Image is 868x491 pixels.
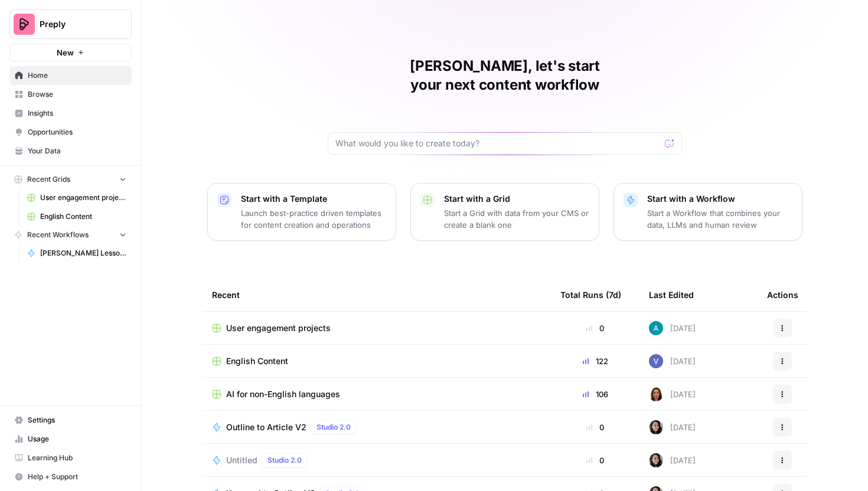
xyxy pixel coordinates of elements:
[649,453,696,467] div: [DATE]
[212,453,541,467] a: UntitledStudio 2.0
[767,279,798,311] div: Actions
[241,207,386,231] p: Launch best-practice driven templates for content creation and operations
[28,434,126,444] span: Usage
[28,70,126,81] span: Home
[22,244,132,263] a: [PERSON_NAME] Lesson Insights Insertion
[22,188,132,207] a: User engagement projects
[560,279,621,311] div: Total Runs (7d)
[560,322,630,334] div: 0
[40,18,111,30] span: Preply
[9,171,132,188] button: Recent Grids
[649,387,663,401] img: 4vynenhqpmo7aryhworu9o2olc1t
[267,455,302,466] span: Studio 2.0
[226,454,257,466] span: Untitled
[14,14,35,35] img: Preply Logo
[226,322,331,334] span: User engagement projects
[22,207,132,226] a: English Content
[28,89,126,100] span: Browse
[647,207,792,231] p: Start a Workflow that combines your data, LLMs and human review
[444,207,589,231] p: Start a Grid with data from your CMS or create a blank one
[28,472,126,482] span: Help + Support
[444,193,589,205] p: Start with a Grid
[614,183,802,241] button: Start with a WorkflowStart a Workflow that combines your data, LLMs and human review
[410,183,599,241] button: Start with a GridStart a Grid with data from your CMS or create a blank one
[649,279,694,311] div: Last Edited
[9,9,132,39] button: Workspace: Preply
[649,453,663,467] img: 0od0somutai3rosqwdkhgswflu93
[649,387,696,401] div: [DATE]
[649,420,663,434] img: 0od0somutai3rosqwdkhgswflu93
[9,411,132,430] a: Settings
[27,230,89,240] span: Recent Workflows
[649,321,663,335] img: 48p1dlxc26vy6gc5e5xg6nwbe9bs
[27,174,70,185] span: Recent Grids
[40,248,126,258] span: [PERSON_NAME] Lesson Insights Insertion
[212,322,541,334] a: User engagement projects
[647,193,792,205] p: Start with a Workflow
[560,421,630,433] div: 0
[28,415,126,425] span: Settings
[649,354,696,368] div: [DATE]
[28,127,126,138] span: Opportunities
[226,388,340,400] span: AI for non-English languages
[28,146,126,156] span: Your Data
[9,104,132,123] a: Insights
[9,66,132,85] a: Home
[212,388,541,400] a: AI for non-English languages
[241,193,386,205] p: Start with a Template
[560,355,630,367] div: 122
[226,355,288,367] span: English Content
[9,123,132,142] a: Opportunities
[335,138,660,149] input: What would you like to create today?
[9,430,132,449] a: Usage
[212,355,541,367] a: English Content
[649,321,696,335] div: [DATE]
[560,454,630,466] div: 0
[226,421,306,433] span: Outline to Article V2
[207,183,396,241] button: Start with a TemplateLaunch best-practice driven templates for content creation and operations
[28,108,126,119] span: Insights
[649,420,696,434] div: [DATE]
[212,420,541,434] a: Outline to Article V2Studio 2.0
[9,142,132,161] a: Your Data
[9,467,132,486] button: Help + Support
[328,57,682,94] h1: [PERSON_NAME], let's start your next content workflow
[9,226,132,244] button: Recent Workflows
[40,192,126,203] span: User engagement projects
[9,449,132,467] a: Learning Hub
[57,47,74,58] span: New
[649,354,663,368] img: a7rrxm5wz29u8zxbh4kkc1rcm4rd
[212,279,541,311] div: Recent
[40,211,126,222] span: English Content
[9,44,132,61] button: New
[560,388,630,400] div: 106
[9,85,132,104] a: Browse
[316,422,351,433] span: Studio 2.0
[28,453,126,463] span: Learning Hub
